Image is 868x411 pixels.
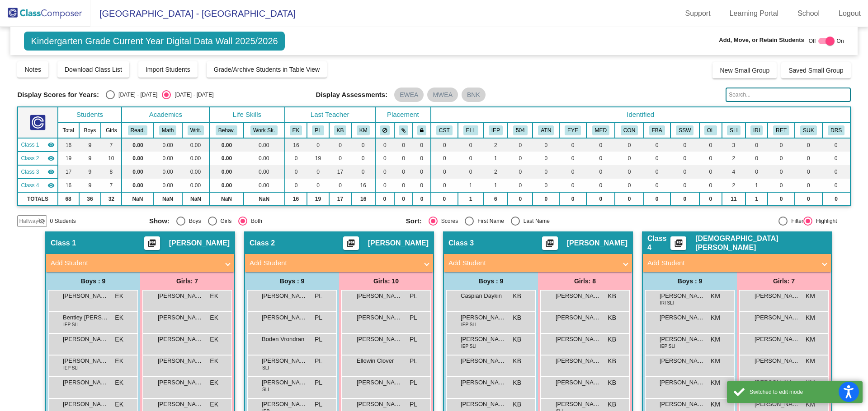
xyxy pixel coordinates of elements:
[722,179,745,192] td: 2
[795,165,822,179] td: 0
[247,217,262,225] div: Both
[101,123,122,138] th: Girls
[250,239,275,248] span: Class 2
[458,138,484,152] td: 0
[615,165,643,179] td: 0
[712,62,777,79] button: New Small Group
[51,239,76,248] span: Class 1
[307,123,329,138] th: Pam LaGattuta
[699,152,722,165] td: 0
[431,123,458,138] th: Child Study Team
[79,123,101,138] th: Boys
[508,152,533,165] td: 0
[695,234,826,252] span: [DEMOGRAPHIC_DATA][PERSON_NAME]
[351,192,375,206] td: 16
[19,217,38,225] span: Hallway
[533,138,559,152] td: 0
[101,152,122,165] td: 10
[285,192,307,206] td: 16
[727,125,741,135] button: SLI
[244,165,285,179] td: 0.00
[565,125,581,135] button: EYE
[768,192,795,206] td: 0
[431,192,458,206] td: 0
[647,258,816,268] mat-panel-title: Add Student
[307,165,329,179] td: 0
[122,192,153,206] td: NaN
[768,138,795,152] td: 0
[101,192,122,206] td: 32
[316,91,388,99] span: Display Assessments:
[670,165,699,179] td: 0
[722,152,745,165] td: 2
[182,165,209,179] td: 0.00
[809,37,816,45] span: Off
[567,239,627,248] span: [PERSON_NAME]
[644,123,670,138] th: Functional Behavioral Assessment/BIP
[427,88,458,102] mat-chip: MWEA
[351,152,375,165] td: 0
[140,272,234,290] div: Girls: 7
[375,179,394,192] td: 0
[394,123,413,138] th: Keep with students
[375,165,394,179] td: 0
[458,165,484,179] td: 0
[795,192,822,206] td: 0
[17,61,48,78] button: Notes
[768,165,795,179] td: 0
[822,123,850,138] th: Dr. Sloane
[106,90,213,99] mat-radio-group: Select an option
[285,165,307,179] td: 0
[544,239,555,251] mat-icon: picture_as_pdf
[21,154,39,162] span: Class 2
[24,32,284,51] span: Kindergarten Grade Current Year Digital Data Wall 2025/2026
[699,165,722,179] td: 0
[285,179,307,192] td: 0
[307,152,329,165] td: 19
[538,125,554,135] button: ATN
[722,123,745,138] th: Speech/Language Services
[444,272,538,290] div: Boys : 9
[122,152,153,165] td: 0.00
[375,107,431,123] th: Placement
[375,138,394,152] td: 0
[644,152,670,165] td: 0
[413,138,431,152] td: 0
[79,192,101,206] td: 36
[18,179,57,192] td: Kristen Morey - No Class Name
[209,152,244,165] td: 0.00
[18,152,57,165] td: Pam LaGattuta - No Class Name
[244,179,285,192] td: 0.00
[169,239,230,248] span: [PERSON_NAME]
[244,152,285,165] td: 0.00
[533,165,559,179] td: 0
[329,152,352,165] td: 0
[745,152,768,165] td: 0
[644,165,670,179] td: 0
[745,165,768,179] td: 0
[244,192,285,206] td: NaN
[431,107,850,123] th: Identified
[483,179,508,192] td: 1
[58,107,122,123] th: Students
[559,192,586,206] td: 0
[209,165,244,179] td: 0.00
[586,152,615,165] td: 0
[559,165,586,179] td: 0
[673,239,684,251] mat-icon: picture_as_pdf
[448,239,474,248] span: Class 3
[431,152,458,165] td: 0
[831,6,868,21] a: Logout
[559,138,586,152] td: 0
[329,123,352,138] th: Karly Burke
[458,123,484,138] th: English Language Learner
[822,138,850,152] td: 0
[58,179,79,192] td: 16
[592,125,609,135] button: MED
[209,138,244,152] td: 0.00
[413,179,431,192] td: 0
[58,192,79,206] td: 68
[788,67,843,74] span: Saved Small Group
[436,125,453,135] button: CST
[245,254,433,272] mat-expansion-panel-header: Add Student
